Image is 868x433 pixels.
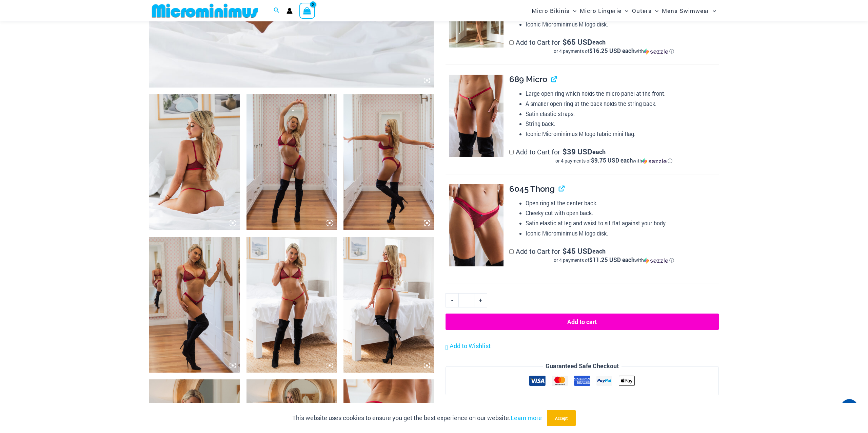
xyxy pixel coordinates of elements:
li: Large open ring which holds the micro panel at the front. [526,89,719,99]
span: $ [563,246,567,256]
div: or 4 payments of$11.25 USD eachwithSezzle Click to learn more about Sezzle [509,257,719,264]
a: Micro BikinisMenu ToggleMenu Toggle [530,2,578,19]
img: Guilty Pleasures Red 6045 Thong [449,184,504,266]
label: Add to Cart for [509,147,719,164]
span: each [592,148,606,155]
div: or 4 payments of$16.25 USD eachwithSezzle Click to learn more about Sezzle [509,48,719,55]
input: Add to Cart for$39 USD eachor 4 payments of$9.75 USD eachwithSezzle Click to learn more about Sezzle [509,150,514,154]
a: - [446,293,458,307]
span: Menu Toggle [652,2,658,19]
li: Satin elastic at leg and waist to sit flat against your body. [526,218,719,228]
li: String back. [526,119,719,129]
li: Cheeky cut with open back. [526,208,719,218]
span: 6045 Thong [509,184,555,194]
li: Open ring at the center back. [526,198,719,208]
span: $16.25 USD each [589,47,634,55]
a: OutersMenu ToggleMenu Toggle [630,2,660,19]
a: Account icon link [287,8,293,14]
a: Mens SwimwearMenu ToggleMenu Toggle [660,2,718,19]
div: or 4 payments of$9.75 USD eachwithSezzle Click to learn more about Sezzle [509,157,719,164]
li: Iconic Microminimus M logo disk. [526,228,719,239]
span: 689 Micro [509,74,547,84]
p: This website uses cookies to ensure you get the best experience on our website. [292,413,542,423]
span: Micro Bikinis [532,2,570,19]
img: Guilty Pleasures Red 1045 Bra 689 Micro [343,237,434,373]
span: $ [563,37,567,47]
input: Add to Cart for$65 USD eachor 4 payments of$16.25 USD eachwithSezzle Click to learn more about Se... [509,40,514,45]
a: View Shopping Cart, empty [299,3,315,18]
span: $9.75 USD each [591,156,633,164]
span: $ [563,147,567,156]
img: Guilty Pleasures Red 1045 Bra 689 Micro [149,94,240,230]
input: Add to Cart for$45 USD eachor 4 payments of$11.25 USD eachwithSezzle Click to learn more about Se... [509,249,514,254]
img: Guilty Pleasures Red 689 Micro [449,75,504,157]
span: Menu Toggle [709,2,716,19]
li: A smaller open ring at the back holds the string back. [526,99,719,109]
a: Learn more [511,414,542,422]
nav: Site Navigation [529,1,719,20]
a: + [474,293,487,307]
a: Search icon link [274,6,280,15]
li: Iconic Microminimus M logo fabric mini flag. [526,129,719,139]
img: Guilty Pleasures Red 1045 Bra 6045 Thong [343,94,434,230]
img: MM SHOP LOGO FLAT [149,3,261,18]
a: Micro LingerieMenu ToggleMenu Toggle [578,2,630,19]
img: Guilty Pleasures Red 1045 Bra 6045 Thong [246,94,337,230]
span: 65 USD [563,39,592,45]
legend: Guaranteed Safe Checkout [543,361,622,371]
label: Add to Cart for [509,247,719,264]
img: Sezzle [642,158,667,164]
label: Add to Cart for [509,38,719,55]
a: Add to Wishlist [446,341,491,351]
span: Micro Lingerie [580,2,622,19]
button: Accept [547,410,576,426]
span: each [592,248,606,255]
div: or 4 payments of with [509,257,719,264]
span: Mens Swimwear [662,2,709,19]
li: Iconic Microminimus M logo disk. [526,19,719,30]
input: Product quantity [458,293,474,307]
span: Add to Wishlist [450,342,491,350]
img: Guilty Pleasures Red 1045 Bra 6045 Thong [149,237,240,373]
span: Menu Toggle [570,2,576,19]
li: Satin elastic straps. [526,109,719,119]
button: Add to cart [446,314,719,330]
div: or 4 payments of with [509,48,719,55]
img: Sezzle [644,258,668,264]
img: Guilty Pleasures Red 1045 Bra 689 Micro [246,237,337,373]
span: each [592,39,606,45]
span: 39 USD [563,148,592,155]
div: or 4 payments of with [509,157,719,164]
span: Outers [632,2,652,19]
img: Sezzle [644,49,668,55]
span: $11.25 USD each [589,256,634,264]
span: Menu Toggle [622,2,628,19]
span: 45 USD [563,248,592,255]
